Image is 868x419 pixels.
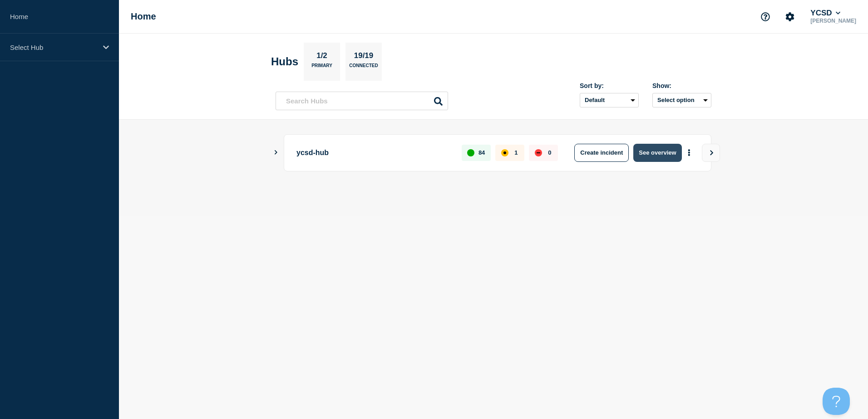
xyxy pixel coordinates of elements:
[652,93,711,107] button: Select option
[548,149,551,156] p: 0
[683,144,695,161] button: More actions
[10,44,97,51] p: Select Hub
[809,9,842,18] button: YCSD
[633,144,681,162] button: See overview
[311,63,332,73] p: Primary
[274,149,278,156] button: Show Connected Hubs
[350,51,377,63] p: 19/19
[276,92,448,110] input: Search Hubs
[313,51,331,63] p: 1/2
[652,82,711,89] div: Show:
[580,93,639,107] select: Sort by
[478,149,485,156] p: 84
[271,55,298,68] h2: Hubs
[467,149,474,156] div: up
[501,149,508,156] div: affected
[756,7,775,26] button: Support
[780,7,799,26] button: Account settings
[349,63,378,73] p: Connected
[574,144,629,162] button: Create incident
[809,18,858,24] p: [PERSON_NAME]
[535,149,542,156] div: down
[702,144,720,162] button: View
[131,11,156,22] h1: Home
[580,82,639,89] div: Sort by:
[514,149,518,156] p: 1
[296,144,451,162] p: ycsd-hub
[823,388,850,415] iframe: Help Scout Beacon - Open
